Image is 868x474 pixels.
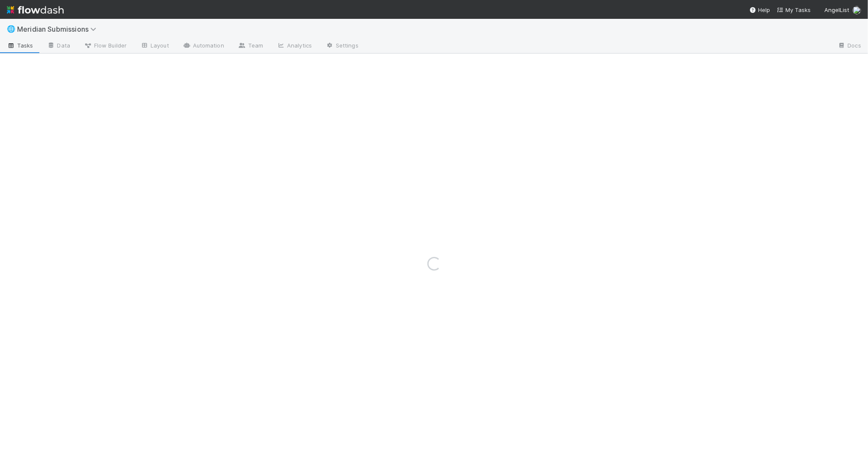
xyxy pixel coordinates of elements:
span: AngelList [824,6,849,13]
span: Meridian Submissions [17,25,101,33]
a: Settings [319,39,365,53]
span: Tasks [7,41,33,50]
div: Help [750,6,770,14]
a: My Tasks [777,6,811,14]
a: Flow Builder [77,39,133,53]
a: Docs [831,39,868,53]
img: logo-inverted-e16ddd16eac7371096b0.svg [7,3,64,17]
a: Analytics [270,39,319,53]
a: Team [231,39,270,53]
a: Data [40,39,77,53]
a: Automation [176,39,231,53]
span: 🌐 [7,25,15,33]
a: Layout [133,39,176,53]
img: avatar_f32b584b-9fa7-42e4-bca2-ac5b6bf32423.png [853,6,861,15]
span: My Tasks [777,6,811,13]
span: Flow Builder [84,41,127,50]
